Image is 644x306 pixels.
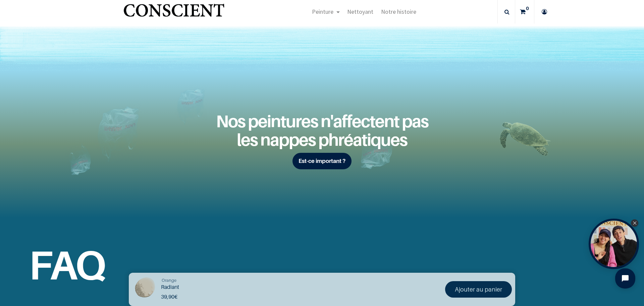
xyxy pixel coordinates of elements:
div: Tolstoy bubble widget [589,219,639,269]
img: thank-you-bag.png [64,141,97,181]
b: Est-ce important ? [299,158,345,164]
img: thank-you-bag.png [174,82,207,126]
div: Open Tolstoy widget [589,219,639,269]
font: Ajouter au panier [455,286,502,293]
span: Peinture [312,8,333,15]
h1: Radiant [161,284,319,290]
img: Product Image [132,276,157,301]
a: Orange [162,277,176,284]
div: Close Tolstoy widget [631,219,638,227]
a: Est-ce important ? [292,153,352,169]
span: Notre histoire [381,8,416,15]
a: Ajouter au panier [445,281,512,298]
span: Orange [162,277,176,283]
h1: Nos peintures n'affectent pas les nappes phréatiques [210,112,434,149]
span: 39,90 [161,293,174,300]
sup: 0 [524,5,531,12]
font: FAQ [29,240,105,289]
iframe: Tidio Chat [609,263,641,294]
span: Nettoyant [347,8,373,15]
img: thank-you-bag.png [93,97,143,164]
b: € [161,293,177,300]
div: Open Tolstoy [589,219,639,269]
